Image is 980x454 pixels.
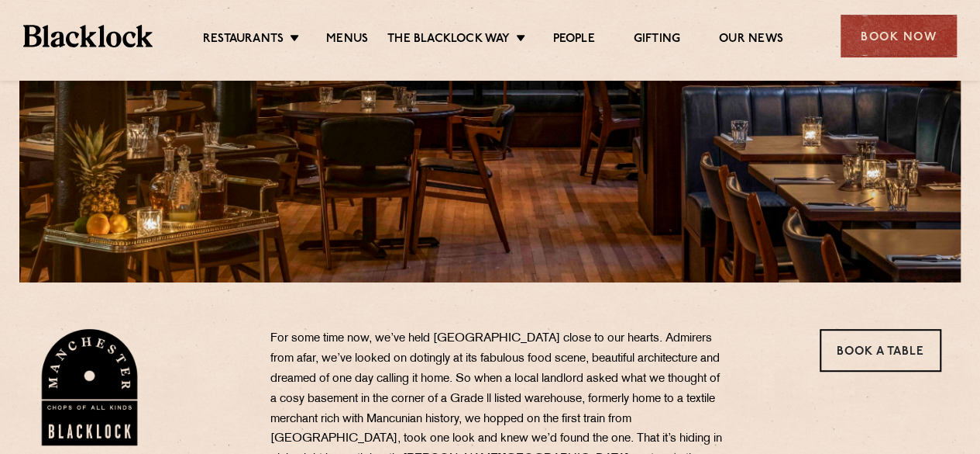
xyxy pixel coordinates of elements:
a: Book a Table [820,329,941,372]
a: Menus [326,32,368,49]
a: Restaurants [203,32,284,49]
img: BL_Textured_Logo-footer-cropped.svg [23,25,153,47]
img: BL_Manchester_Logo-bleed.png [39,329,140,445]
a: Our News [719,32,783,49]
a: The Blacklock Way [387,32,510,49]
div: Book Now [841,15,957,57]
a: People [552,32,594,49]
a: Gifting [634,32,680,49]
